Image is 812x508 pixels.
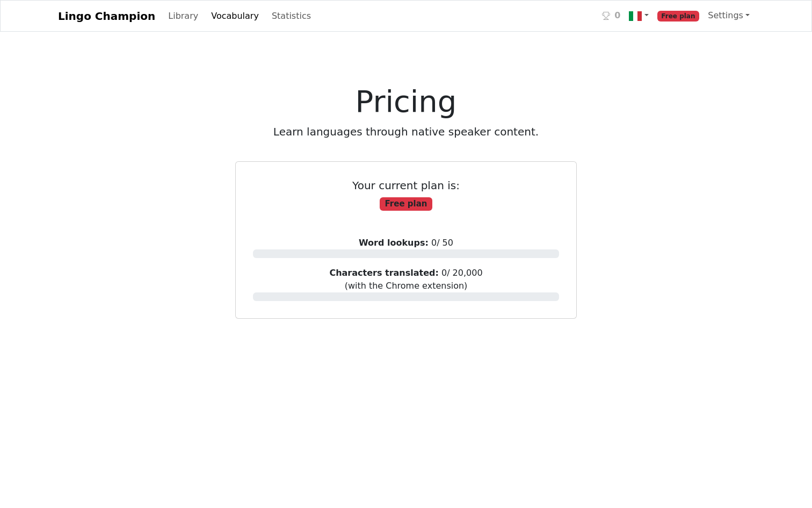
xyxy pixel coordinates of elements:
[359,238,429,248] strong: Word lookups:
[653,5,704,27] a: Free plan
[359,238,453,248] span: 0 / 50
[329,268,482,291] span: 0 / 20,000 (with the Chrome extension)
[164,5,202,27] a: Library
[200,124,612,140] p: Learn languages through native speaker content.
[598,5,625,27] a: 0
[207,5,263,27] a: Vocabulary
[58,5,155,27] a: Lingo Champion
[253,179,559,192] h5: Your current plan is:
[704,5,754,26] a: Settings
[708,10,743,20] span: Settings
[380,197,432,211] span: Free plan
[200,83,612,119] h1: Pricing
[629,10,642,23] img: it.svg
[329,268,438,278] strong: Characters translated:
[614,9,620,22] span: 0
[267,5,315,27] a: Statistics
[657,11,700,22] span: Free plan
